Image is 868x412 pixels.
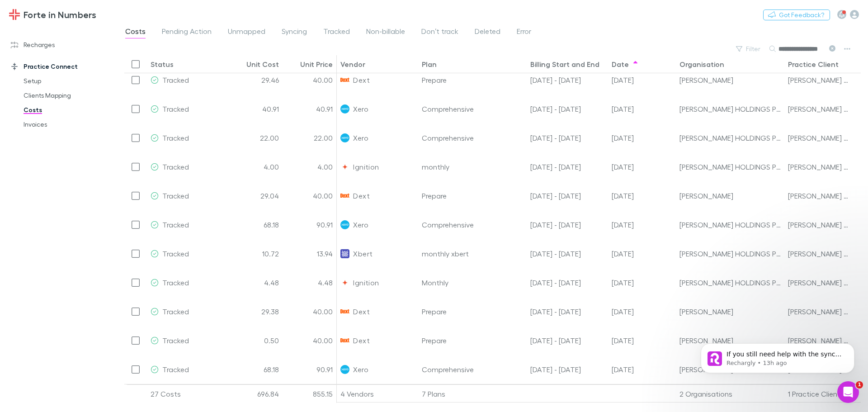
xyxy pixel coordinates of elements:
[679,66,781,94] div: [PERSON_NAME]
[418,355,527,384] div: Comprehensive
[353,210,368,239] span: Xero
[14,117,122,132] a: Invoices
[323,27,350,38] span: Tracked
[340,104,349,114] img: Xero's Logo
[527,95,608,123] div: 11 Jun - 30 Jun 25
[283,95,337,123] div: 40.91
[246,60,279,69] div: Unit Cost
[228,152,283,181] div: 4.00
[283,268,337,297] div: 4.48
[147,385,228,403] div: 27 Costs
[353,268,379,297] span: Ignition
[283,297,337,326] div: 40.00
[418,152,527,181] div: monthly
[517,27,531,38] span: Error
[630,59,641,70] button: Sort
[162,133,189,142] span: Tracked
[151,60,174,69] div: Status
[687,324,868,388] iframe: Intercom notifications message
[162,162,189,171] span: Tracked
[527,268,608,297] div: 01 Aug - 31 Aug 25
[527,326,608,355] div: 01 Aug - 31 Aug 25
[788,268,850,297] div: [PERSON_NAME] HOLDINGS PTY LTD ATF [PERSON_NAME] FAMILY TRUST
[612,60,629,69] div: Date
[679,152,781,181] div: [PERSON_NAME] HOLDINGS PTY LTD ATF [PERSON_NAME] FAMILY TRUST
[676,385,784,403] div: 2 Organisations
[300,60,333,69] div: Unit Price
[679,123,781,152] div: [PERSON_NAME] HOLDINGS PTY LTD ATF [PERSON_NAME] FAMILY TRUST
[530,60,599,69] div: Billing Start and End
[228,66,283,95] div: 29.46
[679,355,781,384] div: [PERSON_NAME] HOLDINGS PTY LTD ATF [PERSON_NAME] FAMILY TRUST
[527,181,608,210] div: 01 Aug - 31 Aug 25
[282,27,307,38] span: Syncing
[353,239,373,268] span: Xbert
[679,181,781,210] div: [PERSON_NAME]
[527,210,608,239] div: 11 Jul - 10 Aug 25
[422,60,437,69] div: Plan
[9,9,20,20] img: Forte in Numbers's Logo
[679,95,781,123] div: [PERSON_NAME] HOLDINGS PTY LTD ATF [PERSON_NAME] FAMILY TRUST
[527,355,608,384] div: 11 Aug - 10 Sep 25
[162,104,189,113] span: Tracked
[608,123,676,152] div: 11 Jul 2025
[283,181,337,210] div: 40.00
[340,220,349,229] img: Xero's Logo
[608,210,676,239] div: 11 Aug 2025
[228,95,283,123] div: 40.91
[366,27,405,38] span: Non-billable
[162,27,212,38] span: Pending Action
[228,297,283,326] div: 29.38
[228,27,265,38] span: Unmapped
[418,268,527,297] div: Monthly
[283,66,337,95] div: 40.00
[228,385,283,403] div: 696.84
[2,38,122,52] a: Recharges
[14,74,122,88] a: Setup
[418,95,527,123] div: Comprehensive
[162,307,189,316] span: Tracked
[283,210,337,239] div: 90.91
[679,326,781,355] div: [PERSON_NAME]
[353,123,368,152] span: Xero
[353,66,369,94] span: Dext
[679,60,724,69] div: Organisation
[24,9,96,20] h3: Forte in Numbers
[788,181,850,210] div: [PERSON_NAME] HOLDINGS PTY LTD ATF [PERSON_NAME] FAMILY TRUST
[788,297,850,326] div: [PERSON_NAME] HOLDINGS PTY LTD ATF [PERSON_NAME] FAMILY TRUST
[340,336,349,345] img: Dext's Logo
[283,239,337,268] div: 13.94
[283,152,337,181] div: 4.00
[418,239,527,268] div: monthly xbert
[228,355,283,384] div: 68.18
[856,381,863,388] span: 1
[162,220,189,229] span: Tracked
[228,210,283,239] div: 68.18
[679,297,781,326] div: [PERSON_NAME]
[418,297,527,326] div: Prepare
[418,210,527,239] div: Comprehensive
[337,385,418,403] div: 4 Vendors
[162,365,189,374] span: Tracked
[14,103,122,117] a: Costs
[340,249,349,258] img: Xbert's Logo
[608,66,676,95] div: 01 Jul 2025
[679,210,781,239] div: [PERSON_NAME] HOLDINGS PTY LTD ATF [PERSON_NAME] FAMILY TRUST
[418,385,527,403] div: 7 Plans
[608,268,676,297] div: 30 Aug 2025
[2,59,122,74] a: Practice Connect
[608,326,676,355] div: 01 Sep 2025
[228,239,283,268] div: 10.72
[340,307,349,316] img: Dext's Logo
[162,336,189,345] span: Tracked
[125,27,146,38] span: Costs
[527,152,608,181] div: 01 Jul - 31 Jul 25
[418,123,527,152] div: Comprehensive
[731,43,766,54] button: Filter
[283,326,337,355] div: 40.00
[788,152,850,181] div: [PERSON_NAME] HOLDINGS PTY LTD ATF [PERSON_NAME] FAMILY TRUST
[162,191,189,200] span: Tracked
[527,297,608,326] div: 01 Sep - 30 Sep 25
[608,355,676,384] div: 11 Sep 2025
